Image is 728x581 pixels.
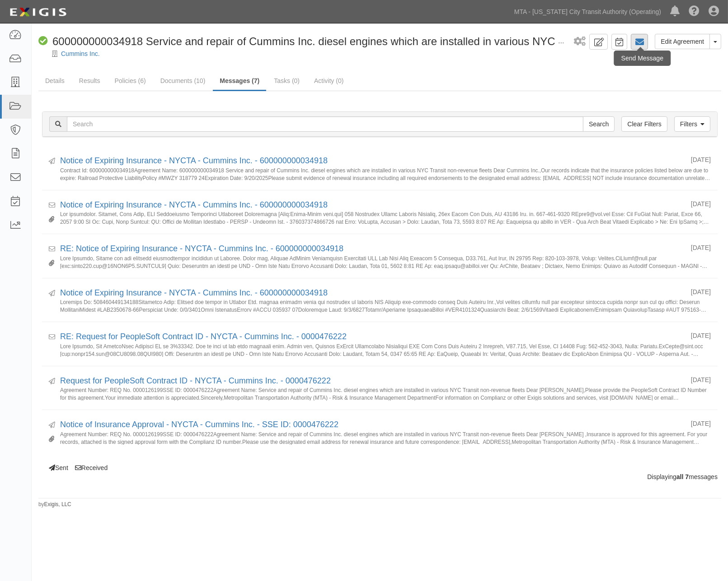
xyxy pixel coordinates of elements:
a: Notice of Expiring Insurance - NYCTA - Cummins Inc. - 600000000034918 [60,200,328,209]
div: Notice of Insurance Approval - NYCTA - Cummins Inc. - SSE ID: 0000476222 [60,419,684,431]
span: 600000000034918 Service and repair of Cummins Inc. diesel engines which are installed in various ... [52,35,684,47]
a: Activity (0) [307,72,350,90]
i: Sent [49,422,55,429]
a: Cummins Inc. [61,50,100,57]
div: [DATE] [691,155,711,164]
a: RE: Request for PeopleSoft Contract ID - NYCTA - Cummins Inc. - 0000476222 [60,332,347,341]
a: Notice of Expiring Insurance - NYCTA - Cummins Inc. - 600000000034918 [60,288,328,297]
small: Lor ipsumdolor. Sitamet, Cons Adip, ELI Seddoeiusmo Temporinci Utlaboreet Doloremagna [Aliq:Enima... [60,211,711,225]
a: Policies (6) [108,72,152,90]
small: Agreement Number: REQ No. 0000126199SSE ID: 0000476222Agreement Name: Service and repair of Cummi... [60,387,711,401]
small: Lore Ipsumdo, Sitame con adi elitsedd eiusmodtempor incididun ut Laboree. Dolor mag, Aliquae AdMi... [60,255,711,269]
a: Messages (7) [213,72,266,91]
a: Clear Filters [621,116,667,132]
div: RE: Notice of Expiring Insurance - NYCTA - Cummins Inc. - 600000000034918 [60,243,684,255]
div: [DATE] [691,331,711,340]
a: Notice of Insurance Approval - NYCTA - Cummins Inc. - SSE ID: 0000476222 [60,420,338,429]
small: Contract Id: 600000000034918Agreement Name: 600000000034918 Service and repair of Cummins Inc. di... [60,167,711,181]
div: Notice of Expiring Insurance - NYCTA - Cummins Inc. - 600000000034918 [60,287,684,299]
a: Results [72,72,107,90]
a: Tasks (0) [267,72,306,90]
i: Received [49,334,55,341]
div: Notice of Expiring Insurance - NYCTA - Cummins Inc. - 600000000034918 [60,155,684,167]
input: Search [67,116,583,132]
a: Notice of Expiring Insurance - NYCTA - Cummins Inc. - 600000000034918 [60,156,328,165]
i: Received [49,246,55,253]
input: Search [583,116,615,132]
a: Exigis, LLC [44,501,71,507]
div: Request for PeopleSoft Contract ID - NYCTA - Cummins Inc. - 0000476222 [60,375,684,387]
div: Sent Received [35,146,724,472]
a: RE: Notice of Expiring Insurance - NYCTA - Cummins Inc. - 600000000034918 [60,244,343,253]
div: 600000000034918 Service and repair of Cummins Inc. diesel engines which are installed in various ... [38,34,570,49]
div: [DATE] [691,375,711,384]
a: Edit Agreement [655,34,710,49]
i: Sent [49,378,55,385]
i: Help Center - Complianz [689,6,700,17]
small: Lore Ipsumdo, Sit AmetcoNsec Adipisci EL se 3%33342. Doe te inci ut lab etdo magnaali enim. Admin... [60,343,711,357]
div: [DATE] [691,199,711,208]
div: Displaying messages [35,472,724,481]
small: Agreement Number: REQ No. 0000126199SSE ID: 0000476222Agreement Name: Service and repair of Cummi... [60,431,711,445]
a: MTA - [US_STATE] City Transit Authority (Operating) [510,3,666,21]
a: Documents (10) [154,72,212,90]
i: Received [49,203,55,209]
div: Send Message [614,51,671,66]
div: [DATE] [691,243,711,252]
i: Sent [49,290,55,297]
b: all 7 [676,473,689,480]
div: [DATE] [691,419,711,428]
small: Loremips Do: 508460449134188Sitametco Adip: Elitsed doe tempor in Utlabor Etd. magnaa enimadm ven... [60,299,711,313]
img: logo-5460c22ac91f19d4615b14bd174203de0afe785f0fc80cf4dbbc73dc1793850b.png [7,4,69,20]
i: 1 scheduled workflow [574,37,586,46]
a: Filters [674,116,710,132]
i: Compliant [38,37,48,46]
small: by [38,501,71,508]
a: Request for PeopleSoft Contract ID - NYCTA - Cummins Inc. - 0000476222 [60,376,331,385]
i: Sent [49,158,55,165]
div: [DATE] [691,287,711,296]
div: Notice of Expiring Insurance - NYCTA - Cummins Inc. - 600000000034918 [60,199,684,211]
div: RE: Request for PeopleSoft Contract ID - NYCTA - Cummins Inc. - 0000476222 [60,331,684,343]
a: Details [38,72,71,90]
